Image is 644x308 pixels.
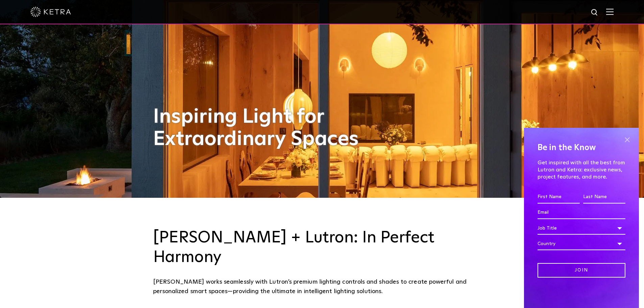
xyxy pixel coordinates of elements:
[538,237,625,250] div: Country
[538,141,625,154] h4: Be in the Know
[606,8,614,15] img: Hamburger%20Nav.svg
[30,7,71,17] img: ketra-logo-2019-white
[153,277,491,297] div: [PERSON_NAME] works seamlessly with Lutron’s premium lighting controls and shades to create power...
[538,263,625,278] input: Join
[153,106,373,150] h1: Inspiring Light for Extraordinary Spaces
[153,228,491,267] h3: [PERSON_NAME] + Lutron: In Perfect Harmony
[538,159,625,180] p: Get inspired with all the best from Lutron and Ketra: exclusive news, project features, and more.
[538,222,625,235] div: Job Title
[538,206,625,219] input: Email
[591,8,599,17] img: search icon
[583,191,625,204] input: Last Name
[538,191,580,204] input: First Name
